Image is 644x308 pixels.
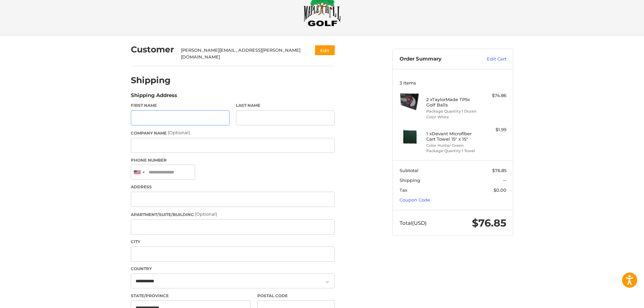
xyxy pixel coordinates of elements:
h3: Order Summary [400,56,472,63]
div: $74.86 [480,92,506,99]
span: $76.85 [472,217,506,229]
label: Address [131,184,335,190]
span: Shipping [400,177,420,183]
h4: 2 x TaylorMade TP5x Golf Balls [426,97,478,108]
span: $0.00 [494,187,506,193]
h4: 1 x Devant Microfiber Cart Towel 15" x 15" [426,131,478,142]
label: Country [131,266,335,272]
div: [PERSON_NAME][EMAIL_ADDRESS][PERSON_NAME][DOMAIN_NAME] [181,47,302,60]
span: -- [503,177,506,183]
label: Company Name [131,129,335,136]
iframe: Google Customer Reviews [588,290,644,308]
button: Edit [315,45,335,55]
h2: Customer [131,44,174,55]
h2: Shipping [131,75,171,86]
label: First Name [131,102,230,109]
label: Last Name [236,102,335,109]
span: Subtotal [400,168,419,173]
small: (Optional) [168,130,190,135]
span: Total (USD) [400,220,427,226]
label: Apartment/Suite/Building [131,211,335,218]
div: United States: +1 [131,165,147,180]
legend: Shipping Address [131,92,177,102]
span: $76.85 [492,168,506,173]
div: $1.99 [480,126,506,133]
label: State/Province [131,293,251,299]
span: Tax [400,187,407,193]
a: Edit Cart [472,56,506,63]
label: Phone Number [131,157,335,163]
label: City [131,239,335,245]
h3: 3 Items [400,80,506,86]
li: Package Quantity 1 Towel [426,148,478,154]
small: (Optional) [195,211,217,217]
li: Package Quantity 1 Dozen [426,109,478,114]
li: Color White [426,114,478,120]
a: Coupon Code [400,197,430,203]
label: Postal Code [257,293,335,299]
li: Color Hunter Green [426,143,478,148]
